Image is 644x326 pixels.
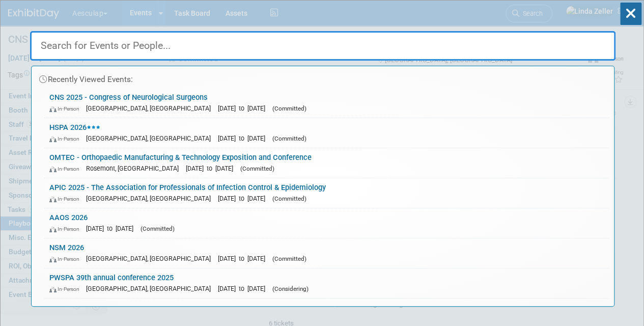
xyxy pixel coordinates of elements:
[49,286,84,292] span: In-Person
[86,255,216,262] span: [GEOGRAPHIC_DATA], [GEOGRAPHIC_DATA]
[44,238,609,268] a: NSM 2026 In-Person [GEOGRAPHIC_DATA], [GEOGRAPHIC_DATA] [DATE] to [DATE] (Committed)
[44,208,609,238] a: AAOS 2026 In-Person [DATE] to [DATE] (Committed)
[186,165,238,172] span: [DATE] to [DATE]
[30,31,615,61] input: Search for Events or People...
[272,105,306,112] span: (Committed)
[218,195,270,202] span: [DATE] to [DATE]
[44,118,609,148] a: HSPA 2026 In-Person [GEOGRAPHIC_DATA], [GEOGRAPHIC_DATA] [DATE] to [DATE] (Committed)
[44,268,609,298] a: PWSPA 39th annual conference 2025 In-Person [GEOGRAPHIC_DATA], [GEOGRAPHIC_DATA] [DATE] to [DATE]...
[86,165,184,172] span: Rosemont, [GEOGRAPHIC_DATA]
[218,255,270,262] span: [DATE] to [DATE]
[272,195,306,202] span: (Committed)
[49,135,84,142] span: In-Person
[49,105,84,112] span: In-Person
[272,135,306,142] span: (Committed)
[86,195,216,202] span: [GEOGRAPHIC_DATA], [GEOGRAPHIC_DATA]
[240,165,274,172] span: (Committed)
[218,104,270,112] span: [DATE] to [DATE]
[44,178,609,208] a: APIC 2025 - The Association for Professionals of Infection Control & Epidemiology In-Person [GEOG...
[141,225,175,232] span: (Committed)
[44,88,609,118] a: CNS 2025 - Congress of Neurological Surgeons In-Person [GEOGRAPHIC_DATA], [GEOGRAPHIC_DATA] [DATE...
[49,196,84,202] span: In-Person
[86,104,216,112] span: [GEOGRAPHIC_DATA], [GEOGRAPHIC_DATA]
[272,255,306,262] span: (Committed)
[86,225,138,232] span: [DATE] to [DATE]
[86,134,216,142] span: [GEOGRAPHIC_DATA], [GEOGRAPHIC_DATA]
[37,66,609,88] div: Recently Viewed Events:
[49,226,84,232] span: In-Person
[86,285,216,292] span: [GEOGRAPHIC_DATA], [GEOGRAPHIC_DATA]
[44,148,609,178] a: OMTEC - Orthopaedic Manufacturing & Technology Exposition and Conference In-Person Rosemont, [GEO...
[49,166,84,172] span: In-Person
[218,285,270,292] span: [DATE] to [DATE]
[49,256,84,262] span: In-Person
[272,285,309,292] span: (Considering)
[218,134,270,142] span: [DATE] to [DATE]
